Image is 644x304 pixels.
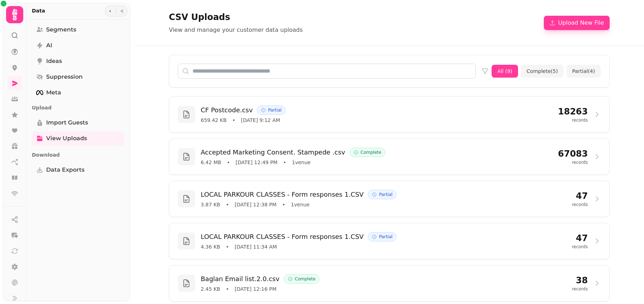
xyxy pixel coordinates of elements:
span: Import Guests [46,118,88,127]
a: Suppression [32,70,125,84]
div: Complete [284,274,319,284]
span: 659.42 [201,117,226,124]
span: • [226,285,229,293]
a: Data Exports [32,163,125,177]
div: Complete [350,148,385,157]
a: Ideas [32,54,125,68]
span: View Uploads [46,134,87,143]
p: 47 [572,232,588,244]
p: 47 [572,190,588,202]
span: Ideas [46,57,62,65]
span: [DATE] 12:49 PM [236,159,278,166]
h3: LOCAL PARKOUR CLASSES - Form responses 1.CSV [201,190,364,200]
button: Partial(4) [566,65,601,78]
span: [DATE] 12:38 PM [235,201,277,208]
a: AI [32,38,125,53]
span: Suppression [46,73,83,81]
button: Complete(5) [521,65,563,78]
span: Segments [46,25,76,34]
span: KB [212,286,220,292]
span: KB [212,202,220,207]
div: Partial [368,232,396,241]
h3: Accepted Marketing Consent. Stampede .csv [201,147,345,157]
span: • [283,159,286,166]
button: All (9) [492,65,518,78]
span: [DATE] 12:16 PM [235,285,277,293]
a: Import Guests [32,116,125,130]
span: 3.87 [201,201,220,208]
span: KB [212,244,220,250]
p: records [558,160,588,165]
span: 1 venue [292,159,311,166]
h3: LOCAL PARKOUR CLASSES - Form responses 1.CSV [201,232,364,242]
span: AI [46,41,52,50]
span: KB [218,117,226,123]
span: • [226,243,229,250]
div: Partial [257,106,286,115]
span: [DATE] 9:12 AM [241,117,280,124]
p: 18263 [558,106,588,117]
span: [DATE] 11:34 AM [235,243,277,250]
p: View and manage your customer data uploads [169,26,303,34]
span: • [226,201,229,208]
h3: CF Postcode.csv [201,105,253,115]
a: Segments [32,23,125,37]
span: 6.42 [201,159,221,166]
span: Meta [46,88,61,97]
button: Upload New File [544,16,610,30]
span: Data Exports [46,166,84,174]
p: Download [32,148,125,161]
span: 4.36 [201,243,220,250]
a: View Uploads [32,131,125,146]
span: • [282,201,285,208]
p: 67083 [558,148,588,160]
span: 2.45 [201,285,220,293]
span: • [232,117,235,124]
span: • [227,159,230,166]
p: records [558,117,588,123]
p: records [572,202,588,207]
h1: CSV Uploads [169,11,303,23]
h3: Baglan Email list.2.0.csv [201,274,279,284]
p: records [572,286,588,292]
p: records [572,244,588,250]
a: Meta [32,85,125,100]
span: 1 venue [291,201,309,208]
nav: Tabs [26,20,130,301]
div: Partial [368,190,396,199]
p: Upload [32,101,125,114]
span: MB [212,160,221,165]
h2: Data [32,7,45,14]
p: 38 [572,275,588,286]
